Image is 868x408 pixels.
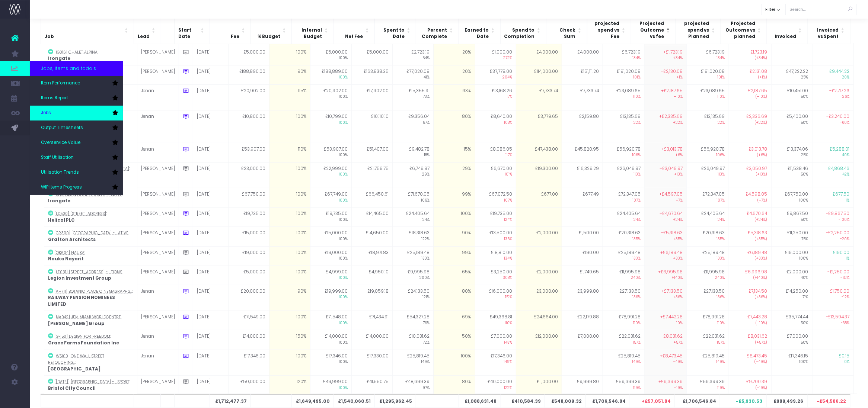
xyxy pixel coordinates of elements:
td: £4,950.10 [351,266,392,285]
td: £20,000.00 [229,285,269,311]
td: 50% [434,330,475,350]
td: £24,133.50 [392,285,433,311]
td: £20,902.00 [310,84,352,110]
span: Internal Budget [296,27,322,40]
td: £19,059.18 [351,285,392,311]
span: Spend to Completion [504,27,535,40]
span: Items Report [41,95,68,102]
span: 54% [396,55,430,61]
td: [PERSON_NAME] [137,46,179,65]
td: £6,670.00 [475,162,516,188]
td: £35,774.44 [771,311,812,330]
td: £18,810.00 [475,246,516,266]
td: £3,250.00 [475,266,516,285]
td: £2,000.00 [516,227,562,246]
td: £19,999.00 [310,285,352,311]
th: Earned to Date: Activate to sort: Activate to sort: Activate to sort: Activate to sort [459,17,500,44]
td: £2,723.19 [392,46,433,65]
span: Utilisation Trends [41,169,79,176]
td: £17,330.00 [351,350,392,376]
span: Projected Outcome vs planned [725,20,755,40]
td: [DATE] [193,227,229,246]
a: Staff Utilisation [30,150,123,165]
td: 150% [269,330,310,350]
td: £10,110.10 [351,110,392,143]
span: Job [45,33,54,40]
td: £49,999.00 [310,376,352,395]
td: £19,735.00 [475,208,516,227]
td: £19,300.00 [516,162,562,188]
td: £67,749.00 [310,188,352,208]
a: Overservice Value [30,135,123,150]
td: £47,222.22 [771,65,812,84]
td: 20% [434,65,475,84]
td: Jenan [137,350,179,376]
td: 100% [269,350,310,376]
td: £26,049.97 [687,162,729,188]
td: £48,699.39 [392,376,433,395]
td: £3,999.80 [562,285,603,311]
span: 100% [314,75,348,80]
td: 69% [434,311,475,330]
td: £10,799.00 [310,110,352,143]
th: Job: Activate to invert sorting: Activate to invert sorting: Activate to sort: Activate to sort [41,17,134,44]
th: Spent to Date: Activate to sort: Activate to sort: Activate to sort: Activate to sort [374,17,416,44]
td: £15,000.00 [310,227,352,246]
td: £25,819.45 [687,350,729,376]
span: Invoiced vs Spent [811,27,839,40]
td: £71,670.05 [392,188,433,208]
td: [PERSON_NAME] [137,311,179,330]
td: £71,434.91 [351,311,392,330]
td: £1,000.00 [475,46,516,65]
td: £27,133.50 [603,285,645,311]
td: [DATE] [193,143,229,162]
td: £22,031.62 [603,330,645,350]
td: £2,000.00 [516,266,562,285]
td: £677.49 [562,188,603,208]
td: [DATE] [193,188,229,208]
td: 99% [434,188,475,208]
td: 29% [434,162,475,188]
a: Utilisation Trends [30,165,123,180]
td: £66,450.61 [351,188,392,208]
td: 110% [269,143,310,162]
td: £8,640.00 [475,110,516,143]
th: Spend to Completion: Activate to sort: Activate to sort: Activate to sort: Activate to sort [500,17,546,44]
td: £21,759.75 [351,162,392,188]
td: £67,072.50 [475,188,516,208]
td: £7,000.00 [475,330,516,350]
td: £22,031.62 [687,330,729,350]
td: : [44,376,137,395]
td: £5,000.00 [351,46,392,65]
td: [DATE] [193,65,229,84]
td: 90% [269,285,310,311]
td: Jenan [137,84,179,110]
td: £13,135.69 [687,110,729,143]
td: £9,999.80 [562,376,603,395]
td: £20,318.63 [603,227,645,246]
td: 100% [269,162,310,188]
td: £7,733.74 [516,84,562,110]
td: [DATE] [193,46,229,65]
button: Filter [761,4,786,15]
span: Invoiced [775,33,796,40]
td: [DATE] [193,266,229,285]
td: £24,405.64 [687,208,729,227]
a: Jobs [30,106,123,121]
span: (+34%) [733,55,768,61]
td: £14,650.00 [351,227,392,246]
td: 90% [434,227,475,246]
td: £71,549.00 [229,311,269,330]
td: £9,867.50 [771,208,812,227]
th: % Budget: Activate to sort: Activate to sort: Activate to sort: Activate to sort [250,17,291,44]
span: Output Timesheets [41,125,83,131]
td: [DATE] [193,162,229,188]
td: £5,000.00 [229,46,269,65]
td: £14,465.00 [351,208,392,227]
td: £3,000.00 [516,285,562,311]
span: 134% [607,55,641,61]
td: 90% [269,65,310,84]
td: £20,902.00 [229,84,269,110]
td: £23,089.65 [687,84,729,110]
td: : [44,330,137,350]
